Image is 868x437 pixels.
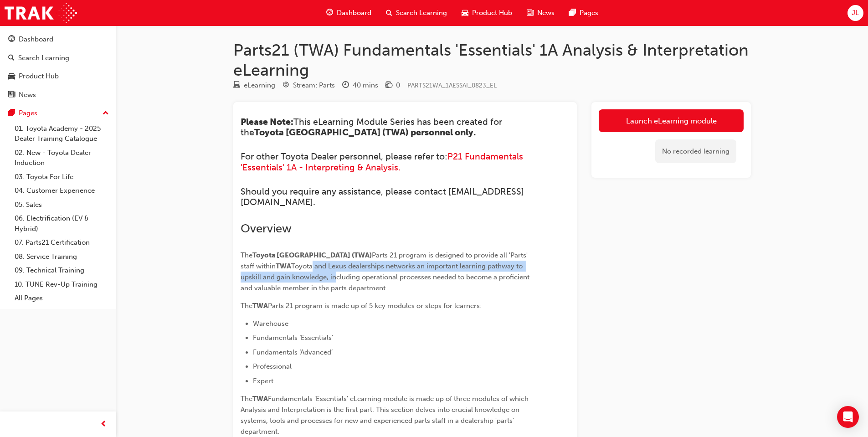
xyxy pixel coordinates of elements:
[4,105,113,122] button: Pages
[253,319,288,328] span: Warehouse
[11,170,113,184] a: 03. Toyota For Life
[379,4,454,22] a: search-iconSearch Learning
[241,117,504,138] span: This eLearning Module Series has been created for the
[8,109,15,118] span: pages-icon
[233,82,240,90] span: learningResourceType_ELEARNING-icon
[599,109,744,132] a: Launch eLearning module
[537,8,555,18] span: News
[11,146,113,170] a: 02. New - Toyota Dealer Induction
[342,82,349,90] span: clock-icon
[233,80,275,91] div: Type
[241,151,525,172] a: P21 Fundamentals 'Essentials' 1A - Interpreting & Analysis.
[337,8,371,18] span: Dashboard
[241,251,529,270] span: Parts 21 program is designed to provide all 'Parts' staff within
[8,54,15,62] span: search-icon
[8,91,15,99] span: news-icon
[385,80,400,91] div: Price
[8,36,15,44] span: guage-icon
[11,122,113,146] a: 01. Toyota Academy - 2025 Dealer Training Catalogue
[8,72,15,81] span: car-icon
[253,362,292,370] span: Professional
[386,7,392,19] span: search-icon
[326,7,333,19] span: guage-icon
[353,80,378,91] div: 40 mins
[241,186,524,207] span: Should you require any assistance, please contact [EMAIL_ADDRESS][DOMAIN_NAME].
[268,302,482,310] span: Parts 21 program is made up of 5 key modules or steps for learners:
[241,151,447,162] span: For other Toyota Dealer personnel, please refer to:
[100,419,107,430] span: prev-icon
[852,8,859,18] span: JL
[396,80,400,91] div: 0
[527,7,534,19] span: news-icon
[519,4,562,22] a: news-iconNews
[655,139,736,164] div: No recorded learning
[282,82,289,90] span: target-icon
[407,82,497,89] span: Learning resource code
[276,262,291,270] span: TWA
[11,198,113,212] a: 05. Sales
[11,278,113,292] a: 10. TUNE Rev-Up Training
[253,334,333,342] span: Fundamentals ‘Essentials’
[254,127,476,138] span: Toyota [GEOGRAPHIC_DATA] (TWA) personnel only.
[252,302,268,310] span: TWA
[241,262,531,292] span: Toyota and Lexus dealerships networks an important learning pathway to upskill and gain knowledge...
[4,50,113,67] a: Search Learning
[454,4,519,22] a: car-iconProduct Hub
[19,34,53,45] div: Dashboard
[342,80,378,91] div: Duration
[4,68,113,85] a: Product Hub
[396,8,447,18] span: Search Learning
[293,80,335,91] div: Stream: Parts
[103,108,109,119] span: up-icon
[11,236,113,250] a: 07. Parts21 Certification
[282,80,335,91] div: Stream
[253,377,273,385] span: Expert
[11,184,113,198] a: 04. Customer Experience
[4,31,113,48] a: Dashboard
[462,7,468,19] span: car-icon
[837,406,859,428] div: Open Intercom Messenger
[233,40,751,80] h1: Parts21 (TWA) Fundamentals 'Essentials' 1A Analysis & Interpretation eLearning
[569,7,576,19] span: pages-icon
[252,251,372,259] span: Toyota [GEOGRAPHIC_DATA] (TWA)
[11,250,113,264] a: 08. Service Training
[5,3,77,23] img: Trak
[241,395,252,403] span: The
[847,5,863,21] button: JL
[562,4,606,22] a: pages-iconPages
[18,53,69,63] div: Search Learning
[385,82,392,90] span: money-icon
[253,348,333,356] span: Fundamentals ‘Advanced’
[244,80,275,91] div: eLearning
[19,71,59,82] div: Product Hub
[11,291,113,305] a: All Pages
[319,4,379,22] a: guage-iconDashboard
[11,263,113,278] a: 09. Technical Training
[4,29,113,105] button: DashboardSearch LearningProduct HubNews
[241,221,292,236] span: Overview
[19,108,37,118] div: Pages
[4,87,113,103] a: News
[241,302,252,310] span: The
[241,395,530,436] span: Fundamentals 'Essentials' eLearning module is made up of three modules of which Analysis and Inte...
[252,395,268,403] span: TWA
[241,251,252,259] span: The
[11,211,113,236] a: 06. Electrification (EV & Hybrid)
[472,8,512,18] span: Product Hub
[580,8,598,18] span: Pages
[19,90,36,100] div: News
[241,117,293,127] span: Please Note:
